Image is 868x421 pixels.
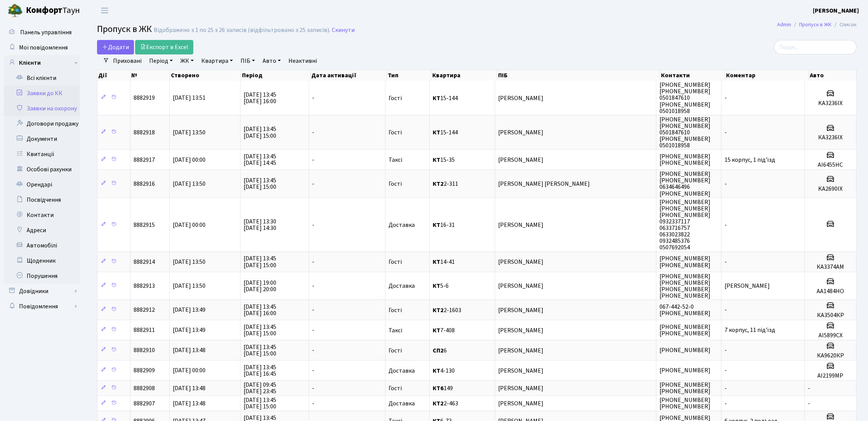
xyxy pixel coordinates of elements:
span: 15-144 [433,95,492,101]
span: - [312,384,314,392]
a: Порушення [4,268,80,284]
span: 149 [433,385,492,391]
h5: КА3374АМ [808,263,853,271]
span: [DATE] 09:45 [DATE] 23:45 [244,381,276,395]
span: Гості [389,129,402,136]
a: ЖК [177,54,197,67]
span: [PHONE_NUMBER] [PHONE_NUMBER] [659,396,710,411]
a: Документи [4,131,80,147]
a: Період [146,54,176,67]
span: Гості [389,95,402,101]
span: [DATE] 13:45 [DATE] 15:00 [244,323,276,338]
h5: AI6455НС [808,161,853,169]
span: 5-6 [433,283,492,289]
a: Мої повідомлення [4,40,80,55]
span: 2-1603 [433,307,492,313]
a: Повідомлення [4,299,80,314]
span: 8882917 [134,156,155,164]
b: [PERSON_NAME] [813,6,859,15]
span: [PERSON_NAME] [498,157,653,163]
b: КТ [433,94,440,102]
a: Посвідчення [4,192,80,207]
nav: breadcrumb [766,17,868,33]
span: 15-35 [433,157,492,163]
span: Гості [389,259,402,265]
span: [PERSON_NAME] [498,259,653,265]
span: - [312,94,314,102]
th: № [131,70,170,81]
span: - [312,156,314,164]
span: Гості [389,181,402,187]
th: Авто [809,70,857,81]
b: КТ [433,128,440,137]
th: Коментар [725,70,809,81]
a: Додати [97,40,134,54]
span: [DATE] 00:00 [173,221,205,229]
span: [DATE] 13:48 [173,384,205,392]
a: Експорт в Excel [135,40,193,54]
span: [PERSON_NAME] [725,282,770,290]
button: Переключити навігацію [95,4,114,17]
span: - [725,258,727,266]
a: Автомобілі [4,238,80,253]
a: Всі клієнти [4,70,80,86]
span: [PHONE_NUMBER] [PHONE_NUMBER] [659,152,710,167]
span: - [312,128,314,137]
span: [DATE] 13:45 [DATE] 16:00 [244,303,276,317]
span: [PERSON_NAME] [PERSON_NAME] [498,181,653,187]
span: [DATE] 13:50 [173,180,205,188]
h5: KA3236IX [808,100,853,107]
a: Заявки на охорону [4,101,80,116]
span: [DATE] 13:45 [DATE] 15:00 [244,176,276,191]
b: КТ2 [433,399,444,408]
img: logo.png [8,3,23,18]
span: 8882919 [134,94,155,102]
span: - [725,384,727,392]
span: [DATE] 13:49 [173,326,205,335]
span: 15 корпус, 1 під'їзд [725,156,775,164]
a: Особові рахунки [4,162,80,177]
th: Дата активації [311,70,387,81]
b: КТ [433,258,440,266]
span: - [312,258,314,266]
span: 8882908 [134,384,155,392]
a: Орендарі [4,177,80,192]
span: [PHONE_NUMBER] [PHONE_NUMBER] 0501847610 [PHONE_NUMBER] 0501018958 [659,81,710,115]
a: Адреси [4,223,80,238]
span: 8882914 [134,258,155,266]
span: - [312,282,314,290]
span: - [725,128,727,137]
h5: AI2199MP [808,372,853,380]
span: [DATE] 13:50 [173,128,205,137]
span: 8882915 [134,221,155,229]
span: Гості [389,307,402,313]
div: Відображено з 1 по 25 з 26 записів (відфільтровано з 25 записів). [154,27,330,34]
span: - [312,326,314,335]
th: Період [241,70,311,81]
span: [PHONE_NUMBER] [PHONE_NUMBER] [PHONE_NUMBER] [PHONE_NUMBER] [659,272,710,300]
span: Доставка [389,368,415,374]
span: - [312,367,314,375]
span: 2-463 [433,400,492,407]
span: Додати [102,43,129,51]
span: [DATE] 13:45 [DATE] 15:00 [244,343,276,358]
b: КТ2 [433,306,444,314]
h5: AI5899CX [808,332,853,339]
span: - [725,367,727,375]
span: 8882918 [134,128,155,137]
b: КТ [433,326,440,335]
span: [DATE] 13:45 [DATE] 16:00 [244,91,276,105]
a: Приховані [110,54,145,67]
a: Неактивні [285,54,320,67]
span: 4-130 [433,368,492,374]
a: Щоденник [4,253,80,268]
a: Квартира [198,54,236,67]
span: Доставка [389,222,415,228]
a: Контакти [4,207,80,223]
span: [PERSON_NAME] [498,95,653,101]
span: [PHONE_NUMBER] [PHONE_NUMBER] [659,381,710,395]
span: Таксі [389,327,402,333]
span: [DATE] 13:45 [DATE] 14:45 [244,152,276,167]
span: - [725,221,727,229]
a: [PERSON_NAME] [813,6,859,15]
